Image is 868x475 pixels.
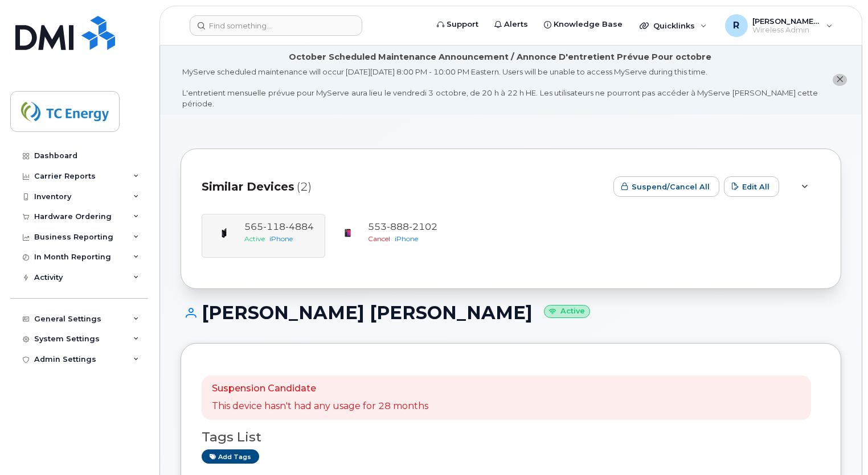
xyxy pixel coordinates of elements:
span: (2) [297,179,312,195]
img: image20231002-3703462-bzhi73.jpeg [341,226,354,239]
span: Edit All [742,181,769,192]
span: 888 [387,221,409,232]
button: Suspend/Cancel All [613,176,719,197]
span: Similar Devices [202,179,294,195]
p: This device hasn't had any usage for 28 months [212,400,428,413]
button: close notification [833,74,847,86]
span: 2102 [409,221,437,232]
span: Suspend/Cancel All [632,181,710,192]
button: Edit All [724,176,779,197]
div: MyServe scheduled maintenance will occur [DATE][DATE] 8:00 PM - 10:00 PM Eastern. Users will be u... [182,67,818,109]
p: Suspension Candidate [212,382,428,395]
span: iPhone [395,234,418,243]
span: Cancel [368,234,390,243]
a: 5538882102CanceliPhone [332,221,442,251]
a: Add tags [202,449,259,464]
h1: [PERSON_NAME] [PERSON_NAME] [181,303,841,323]
h3: Tags List [202,430,820,444]
div: October Scheduled Maintenance Announcement / Annonce D'entretient Prévue Pour octobre [289,51,711,63]
small: Active [544,305,590,318]
iframe: Messenger Launcher [818,426,859,466]
span: 553 [368,221,437,232]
